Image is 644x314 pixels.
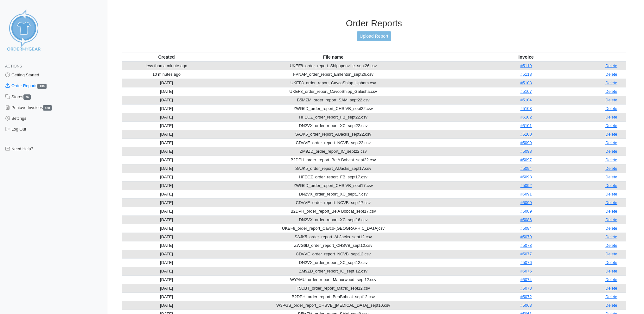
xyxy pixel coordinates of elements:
a: #5093 [520,175,532,179]
a: Upload Report [357,31,391,41]
a: #5119 [520,63,532,68]
td: CDVVE_order_report_NCVB_sept12.csv [211,250,456,258]
td: B2DPH_order_report_Be A Bobcat_sept17.csv [211,207,456,215]
a: Delete [605,243,617,248]
a: #5089 [520,209,532,214]
td: SAJK5_order_report_AlJacks_sept17.csv [211,164,456,173]
td: HFECZ_order_report_FB_sept22.csv [211,113,456,121]
td: ZWG6D_order_report_CHS VB_sept22.csv [211,104,456,113]
a: Delete [605,303,617,308]
a: Delete [605,252,617,256]
a: #5084 [520,226,532,231]
a: #5103 [520,106,532,111]
a: #5063 [520,303,532,308]
a: Delete [605,63,617,68]
td: CDVVE_order_report_NCVB_sept22.csv [211,138,456,147]
a: Delete [605,260,617,265]
a: Delete [605,106,617,111]
a: #5091 [520,192,532,196]
td: FPNAP_order_report_Emlenton_sept26.csv [211,70,456,79]
td: [DATE] [122,301,211,310]
td: [DATE] [122,233,211,241]
td: [DATE] [122,147,211,156]
a: #5118 [520,72,532,77]
td: [DATE] [122,104,211,113]
a: #5100 [520,132,532,137]
td: [DATE] [122,121,211,130]
td: [DATE] [122,292,211,301]
a: Delete [605,217,617,222]
span: 138 [43,105,52,111]
td: UKEF8_order_report_CavcoShipp_Galusha.csv [211,87,456,96]
td: W3PGS_order_report_CHSVB_[MEDICAL_DATA]_sept10.csv [211,301,456,310]
td: ZM9ZD_order_report_IC_sept22.csv [211,147,456,156]
td: DN2VX_order_report_XC_sept12.csv [211,258,456,267]
td: [DATE] [122,198,211,207]
td: [DATE] [122,258,211,267]
a: Delete [605,175,617,179]
td: [DATE] [122,250,211,258]
a: Delete [605,183,617,188]
td: [DATE] [122,130,211,138]
td: [DATE] [122,87,211,96]
a: #5076 [520,260,532,265]
td: ZM9ZD_order_report_IC_sept 12.csv [211,267,456,275]
td: [DATE] [122,96,211,104]
span: 20 [23,94,31,100]
a: Delete [605,286,617,291]
td: ZWG6D_order_report_CHS VB_sept17.csv [211,181,456,190]
a: Delete [605,157,617,162]
a: Delete [605,294,617,299]
a: Delete [605,269,617,273]
a: Delete [605,72,617,77]
span: Actions [5,64,22,68]
a: Delete [605,132,617,137]
th: Invoice [456,53,597,61]
a: #5098 [520,149,532,154]
td: [DATE] [122,79,211,87]
td: [DATE] [122,207,211,215]
a: Delete [605,277,617,282]
td: B2DPH_order_report_Be A Bobcat_sept22.csv [211,156,456,164]
td: [DATE] [122,113,211,121]
a: #5092 [520,183,532,188]
a: Delete [605,234,617,239]
a: Delete [605,80,617,85]
a: Delete [605,209,617,214]
h3: Order Reports [122,18,626,29]
a: Delete [605,89,617,94]
a: #5072 [520,294,532,299]
td: HFECZ_order_report_FB_sept17.csv [211,173,456,181]
td: [DATE] [122,156,211,164]
a: Delete [605,226,617,231]
th: Created [122,53,211,61]
td: F5CBT_order_report_Matric_sept12.csv [211,284,456,292]
td: [DATE] [122,275,211,284]
td: UKEF8_order_report_CavcoShipp_Upham.csv [211,79,456,87]
a: #5097 [520,157,532,162]
a: #5086 [520,217,532,222]
a: #5075 [520,269,532,273]
td: [DATE] [122,173,211,181]
a: #5101 [520,123,532,128]
td: DN2VX_order_report_XC_sept17.csv [211,190,456,198]
a: Delete [605,115,617,119]
a: #5099 [520,140,532,145]
a: Delete [605,123,617,128]
td: ZWG6D_order_report_CHSVB_sept12.csv [211,241,456,250]
span: 139 [37,84,47,89]
a: Delete [605,98,617,102]
td: B5MZM_order_report_SAM_sept22.csv [211,96,456,104]
td: [DATE] [122,241,211,250]
td: UKEF8_order_report_Shipopenville_sept26.csv [211,61,456,70]
td: [DATE] [122,215,211,224]
td: CDVVE_order_report_NCVB_sept17.csv [211,198,456,207]
a: Delete [605,166,617,171]
td: SAJK5_order_report_ALJacks_sept12.csv [211,233,456,241]
a: #5102 [520,115,532,119]
a: #5077 [520,252,532,256]
td: [DATE] [122,181,211,190]
a: #5104 [520,98,532,102]
td: [DATE] [122,164,211,173]
td: 10 minutes ago [122,70,211,79]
